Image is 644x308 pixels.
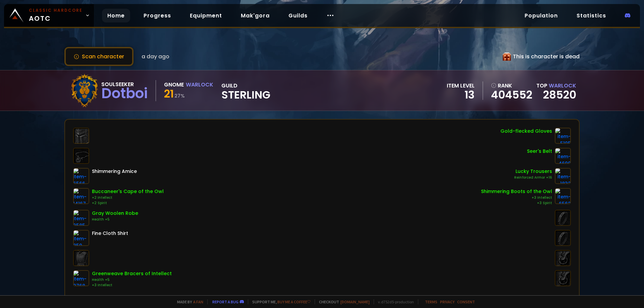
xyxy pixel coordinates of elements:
span: 21 [164,86,174,101]
div: Top [536,81,576,90]
a: Progress [138,9,176,22]
div: Dotboi [101,88,148,99]
span: Checkout [315,299,370,304]
a: Mak'gora [235,9,275,22]
small: Classic Hardcore [29,7,83,13]
div: Greenweave Bracers of Intellect [92,270,172,277]
small: 27 % [174,93,185,99]
a: Privacy [440,299,454,304]
div: Soulseeker [101,80,148,88]
div: +3 Intellect [92,283,172,288]
a: Classic HardcoreAOTC [4,4,94,27]
span: AOTC [29,7,83,23]
div: This is character is dead [503,52,580,61]
img: item-9768 [73,270,89,286]
div: Warlock [186,80,213,89]
span: v. d752d5 - production [374,299,414,304]
span: Sterling [221,90,270,100]
a: Report a bug [212,299,238,304]
span: Warlock [549,82,576,89]
div: Shimmering Boots of the Owl [481,188,552,195]
div: Gray Woolen Robe [92,210,138,217]
div: Fine Cloth Shirt [92,230,128,237]
div: +2 Intellect [92,195,164,200]
div: Gnome [164,80,184,89]
a: 28520 [543,87,576,102]
span: Made by [173,299,203,304]
a: a fan [193,299,203,304]
a: Buy me a coffee [277,299,311,304]
img: item-4699 [555,148,571,164]
a: Consent [457,299,475,304]
div: item level [447,81,475,90]
img: item-6562 [555,188,571,204]
a: [DOMAIN_NAME] [340,299,370,304]
div: rank [491,81,532,90]
div: Shimmering Amice [92,168,137,175]
a: Home [102,9,130,22]
div: Reinforced Armor +16 [514,175,552,180]
div: Buccaneer's Cape of the Owl [92,188,164,195]
div: +2 Spirit [92,200,164,206]
div: guild [221,81,270,100]
img: item-14167 [73,188,89,204]
div: Health +5 [92,277,172,283]
a: 404552 [491,90,532,100]
a: Statistics [571,9,611,22]
button: Scan character [64,47,133,66]
div: +3 Intellect [481,195,552,200]
span: a day ago [142,52,169,61]
img: item-5195 [555,128,571,144]
img: item-6566 [73,168,89,184]
a: Guilds [283,9,313,22]
a: Equipment [184,9,227,22]
div: Lucky Trousers [514,168,552,175]
div: 13 [447,90,475,100]
div: Gold-flecked Gloves [500,128,552,135]
a: Population [519,9,563,22]
div: Health +5 [92,217,138,222]
div: +3 Spirit [481,200,552,206]
img: item-859 [73,230,89,246]
img: item-2585 [73,210,89,226]
div: Seer's Belt [527,148,552,155]
img: item-1832 [555,168,571,184]
span: Support me, [248,299,311,304]
a: Terms [425,299,437,304]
